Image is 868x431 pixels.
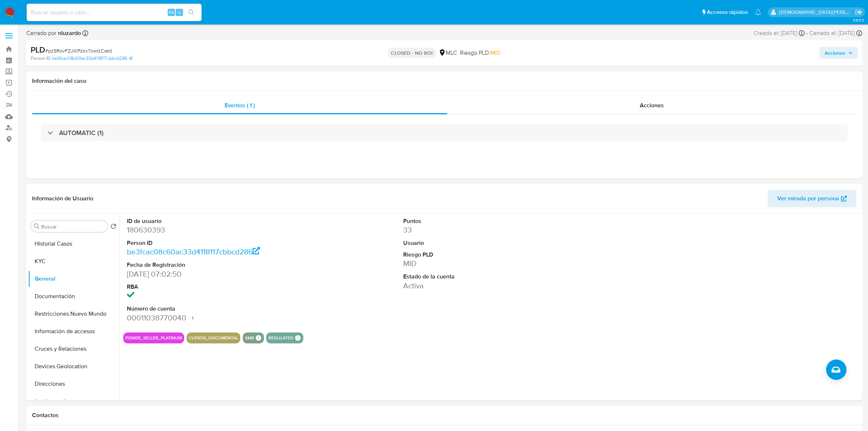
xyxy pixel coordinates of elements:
[32,195,93,202] h1: Información de Usuario
[768,190,856,207] button: Ver mirada por persona
[403,258,580,269] dd: MID
[26,29,81,37] span: Cerrado por
[178,9,180,16] span: s
[127,217,304,225] dt: ID de usuario
[59,129,104,137] h3: AUTOMATIC (1)
[127,269,304,279] dd: [DATE] 07:02:50
[777,190,839,207] span: Ver mirada por persona
[779,9,853,16] p: cristian.porley@mercadolibre.com
[28,235,119,253] button: Historial Casos
[403,273,580,281] dt: Estado de la cuenta
[110,223,116,231] button: Volver al orden por defecto
[31,55,51,62] b: Person ID
[754,29,805,37] div: Creado el: [DATE]
[28,270,119,288] button: General
[28,393,119,410] button: Archivos adjuntos
[57,29,81,37] b: nluzardo
[45,47,112,54] span: # pzSRovFZJiKPzkx7owIzCxed
[490,49,501,57] span: MID
[127,239,304,247] dt: Person ID
[127,246,260,257] a: be3fcac08c60ac33d4118117cbbcd286
[403,281,580,291] dd: Activa
[28,288,119,305] button: Documentación
[32,77,856,85] h1: Información del caso
[855,8,863,16] a: Salir
[52,55,132,62] a: be3fcac08c60ac33d4118117cbbcd286
[41,124,848,141] div: AUTOMATIC (1)
[806,29,808,37] span: -
[820,47,858,59] button: Acciones
[825,47,845,59] span: Acciones
[403,217,580,225] dt: Puntos
[28,358,119,375] button: Devices Geolocation
[28,253,119,270] button: KYC
[809,29,862,37] div: Cerrado el: [DATE]
[28,323,119,340] button: Información de accesos
[225,101,255,109] span: Eventos ( 1 )
[403,225,580,235] dd: 33
[127,313,304,323] dd: 00011038770040
[127,225,304,235] dd: 180630393
[28,340,119,358] button: Cruces y Relaciones
[28,305,119,323] button: Restricciones Nuevo Mundo
[707,8,748,16] span: Accesos rápidos
[127,305,304,313] dt: Número de cuenta
[31,44,45,55] b: PLD
[168,9,174,16] span: Alt
[32,412,856,419] h1: Contactos
[127,261,304,269] dt: Fecha de Registración
[184,7,199,18] button: search-icon
[640,101,664,109] span: Acciones
[127,283,304,291] dt: RBA
[460,49,501,57] span: Riesgo PLD:
[403,239,580,247] dt: Usuario
[388,48,436,58] p: CLOSED - NO ROI
[403,251,580,259] dt: Riesgo PLD
[27,8,202,17] input: Buscar usuario o caso...
[41,223,105,230] input: Buscar
[439,49,457,57] div: MLC
[28,375,119,393] button: Direcciones
[755,9,761,15] a: Notificaciones
[34,223,40,229] button: Buscar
